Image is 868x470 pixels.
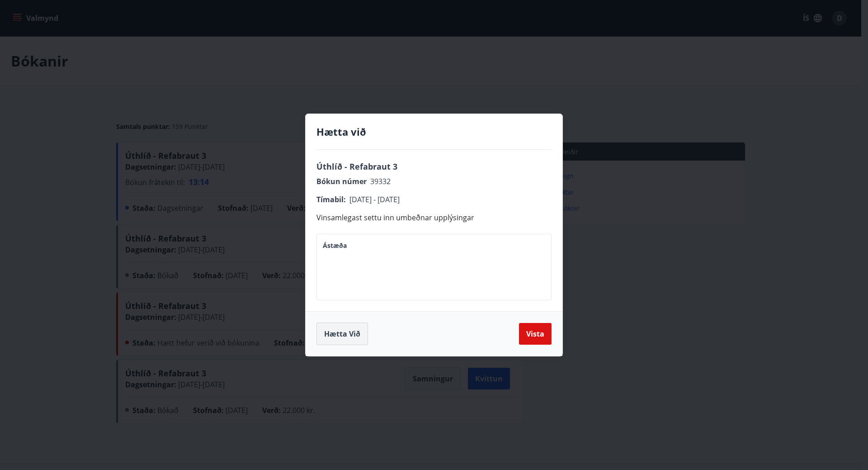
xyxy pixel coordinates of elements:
[316,323,368,345] button: Hætta við
[316,194,552,205] p: Tímabil :
[519,323,552,345] button: Vista
[316,161,552,172] p: Úthlíð - Refabraut 3
[316,176,552,187] p: Bókun númer
[316,125,552,138] h4: Hætta við
[370,176,391,186] span: 39332
[349,195,400,204] span: [DATE] - [DATE]
[316,213,474,223] span: Vinsamlegast settu inn umbeðnar upplýsingar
